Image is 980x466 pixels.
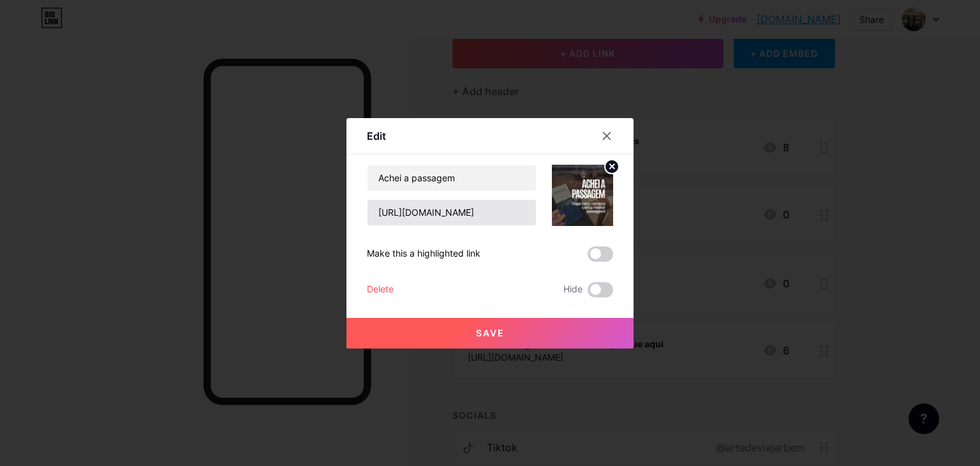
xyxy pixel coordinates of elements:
input: Title [367,165,536,191]
button: Save [346,318,634,349]
span: Save [476,327,505,338]
div: Delete [367,282,394,297]
span: Hide [563,282,583,297]
div: Make this a highlighted link [367,246,480,262]
div: Edit [367,128,386,144]
input: URL [367,200,536,225]
img: link_thumbnail [552,165,613,226]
